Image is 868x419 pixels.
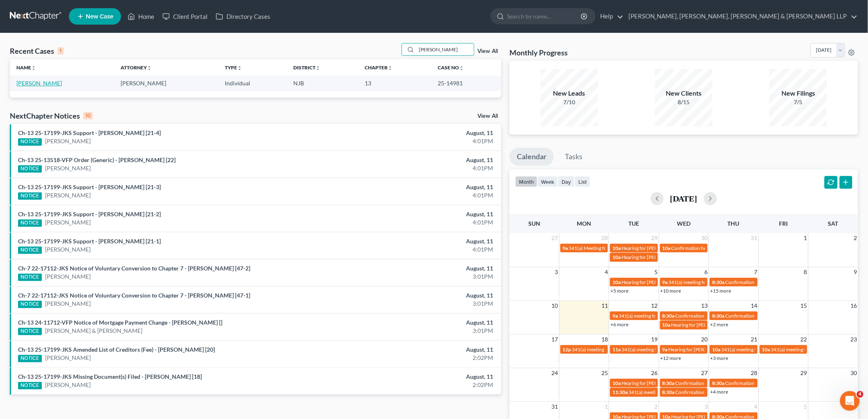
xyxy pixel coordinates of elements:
span: 14 [750,301,758,311]
a: Ch-13 25-17199-JKS Amended List of Creditors (Fee) - [PERSON_NAME] [20] [18,346,215,353]
button: week [537,176,558,187]
span: Sat [828,220,838,227]
div: 2:02PM [340,381,493,389]
a: Home [123,9,158,24]
span: Tue [629,220,640,227]
div: New Filings [770,89,827,98]
span: 22 [800,334,808,344]
span: 341(a) meeting for [PERSON_NAME] [621,346,701,353]
button: month [515,176,537,187]
a: [PERSON_NAME] [45,164,91,172]
div: NOTICE [18,328,42,335]
a: Ch-13 24-11712-VFP Notice of Mortgage Payment Change - [PERSON_NAME] [] [18,319,222,326]
div: 7/10 [541,98,598,106]
span: 11:30a [612,389,628,395]
span: Thu [728,220,740,227]
a: Calendar [509,148,554,166]
span: 8:30a [662,313,675,319]
div: 8/15 [655,98,713,106]
span: 31 [750,233,758,243]
span: 341(a) meeting for [PERSON_NAME] [721,346,800,353]
span: 21 [750,334,758,344]
div: 7/5 [770,98,827,106]
span: 11a [612,346,621,353]
span: 7 [754,267,758,277]
span: 9 [853,267,858,277]
span: Confirmation hearing for [PERSON_NAME] [725,380,818,386]
a: Ch-7 22-17112-JKS Notice of Voluntary Conversion to Chapter 7 - [PERSON_NAME] [47-2] [18,265,250,272]
span: 27 [700,368,708,378]
span: 10 [551,301,559,311]
span: 341(a) meeting for [PERSON_NAME] & [PERSON_NAME] [PERSON_NAME] [628,389,790,395]
a: +12 more [660,355,681,361]
div: 10 [83,112,93,119]
span: 2 [853,233,858,243]
button: list [575,176,590,187]
span: 10a [612,380,621,386]
span: 10a [662,322,671,328]
span: 12 [651,301,659,311]
span: Hearing for [PERSON_NAME] [621,245,685,251]
span: 16 [850,301,858,311]
a: Ch-13 25-17199-JKS Support - [PERSON_NAME] [21-3] [18,183,161,190]
span: Confirmation hearing for [PERSON_NAME] [725,279,818,285]
span: 17 [551,334,559,344]
span: 3 [704,402,708,412]
span: 4 [604,267,609,277]
a: [PERSON_NAME] [45,245,91,254]
a: +15 more [710,288,731,294]
span: 15 [800,301,808,311]
a: Help [596,9,624,24]
a: +4 more [710,389,728,395]
a: [PERSON_NAME] [45,272,91,281]
a: [PERSON_NAME] & [PERSON_NAME] [45,327,143,335]
span: 12p [563,346,571,353]
div: August, 11 [340,237,493,245]
span: 25 [601,368,609,378]
a: Directory Cases [212,9,274,24]
i: unfold_more [147,66,152,71]
span: 23 [850,334,858,344]
span: 8:30a [712,380,724,386]
span: 10a [662,245,671,251]
div: August, 11 [340,318,493,327]
div: 4:01PM [340,164,493,172]
span: 8:30a [662,389,675,395]
a: +2 more [710,321,728,327]
a: Tasks [557,148,590,166]
span: 10a [612,254,621,260]
td: 13 [359,76,432,91]
a: [PERSON_NAME] [45,300,91,308]
a: Ch-13 25-17199-JKS Support - [PERSON_NAME] [21-1] [18,238,161,245]
a: View All [477,48,498,54]
span: 341(a) meeting for [PERSON_NAME] [619,313,698,319]
div: 2:02PM [340,354,493,362]
input: Search by name... [416,44,474,55]
span: Hearing for [PERSON_NAME] [672,322,736,328]
div: NOTICE [18,138,42,146]
a: +6 more [610,321,628,327]
div: NOTICE [18,301,42,308]
a: +5 more [610,288,628,294]
div: August, 11 [340,291,493,300]
span: 341(a) meeting for [PERSON_NAME] [572,346,651,353]
i: unfold_more [315,66,320,71]
div: New Clients [655,89,713,98]
div: 4:01PM [340,191,493,199]
a: Ch-13 25-17199-JKS Missing Document(s) Filed - [PERSON_NAME] [18] [18,373,202,380]
td: Individual [218,76,287,91]
a: [PERSON_NAME] [45,218,91,227]
div: August, 11 [340,156,493,164]
input: Search by name... [507,9,582,24]
td: [PERSON_NAME] [114,76,218,91]
span: 24 [551,368,559,378]
a: +10 more [660,288,681,294]
span: Sun [528,220,540,227]
div: Recent Cases [10,46,64,56]
h2: [DATE] [670,194,697,203]
span: 6 [704,267,708,277]
div: NOTICE [18,247,42,254]
button: day [558,176,575,187]
span: Confirmation hearing for [PERSON_NAME] [676,313,769,319]
span: Hearing for [PERSON_NAME] [621,279,685,285]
